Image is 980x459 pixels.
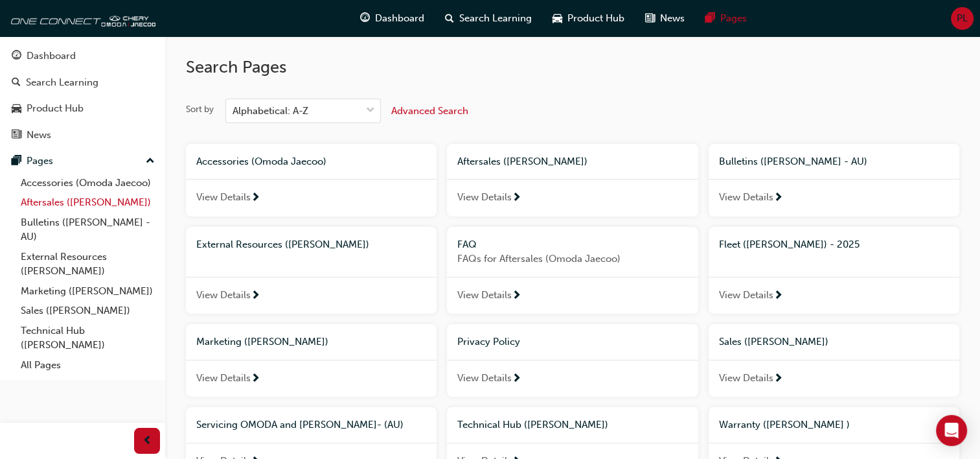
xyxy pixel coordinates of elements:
[5,44,160,68] a: Dashboard
[512,193,521,204] span: next-icon
[457,371,512,386] span: View Details
[16,247,160,281] a: External Resources ([PERSON_NAME])
[360,10,370,27] span: guage-icon
[16,355,160,375] a: All Pages
[196,288,251,303] span: View Details
[375,11,424,26] span: Dashboard
[5,41,160,149] button: DashboardSearch LearningProduct HubNews
[186,144,437,217] a: Accessories (Omoda Jaecoo)View Details
[5,149,160,173] button: Pages
[12,130,21,141] span: news-icon
[5,123,160,147] a: News
[142,433,152,449] span: prev-icon
[719,336,828,347] span: Sales ([PERSON_NAME])
[196,419,404,430] span: Servicing OMODA and [PERSON_NAME]- (AU)
[196,190,251,205] span: View Details
[512,290,521,302] span: next-icon
[26,75,98,90] div: Search Learning
[645,10,655,27] span: news-icon
[186,57,959,78] h2: Search Pages
[350,5,435,32] a: guage-iconDashboard
[635,5,695,32] a: news-iconNews
[709,324,959,397] a: Sales ([PERSON_NAME])View Details
[719,239,860,250] span: Fleet ([PERSON_NAME]) - 2025
[196,336,328,347] span: Marketing ([PERSON_NAME])
[447,324,698,397] a: Privacy PolicyView Details
[196,371,251,386] span: View Details
[720,11,747,26] span: Pages
[196,239,369,250] span: External Resources ([PERSON_NAME])
[186,324,437,397] a: Marketing ([PERSON_NAME])View Details
[719,156,867,167] span: Bulletins ([PERSON_NAME] - AU)
[457,419,608,430] span: Technical Hub ([PERSON_NAME])
[12,156,21,167] span: pages-icon
[457,288,512,303] span: View Details
[705,10,715,27] span: pages-icon
[447,144,698,217] a: Aftersales ([PERSON_NAME])View Details
[719,288,773,303] span: View Details
[16,193,160,213] a: Aftersales ([PERSON_NAME])
[16,321,160,355] a: Technical Hub ([PERSON_NAME])
[773,373,783,385] span: next-icon
[251,373,260,385] span: next-icon
[391,105,468,117] span: Advanced Search
[12,77,21,89] span: search-icon
[391,99,468,123] button: Advanced Search
[542,5,635,32] a: car-iconProduct Hub
[233,104,308,119] div: Alphabetical: A-Z
[457,156,587,167] span: Aftersales ([PERSON_NAME])
[251,290,260,302] span: next-icon
[567,11,624,26] span: Product Hub
[936,415,967,446] div: Open Intercom Messenger
[16,281,160,301] a: Marketing ([PERSON_NAME])
[719,190,773,205] span: View Details
[445,10,454,27] span: search-icon
[695,5,757,32] a: pages-iconPages
[27,49,76,64] div: Dashboard
[773,290,783,302] span: next-icon
[447,227,698,314] a: FAQFAQs for Aftersales (Omoda Jaecoo)View Details
[459,11,532,26] span: Search Learning
[366,102,375,119] span: down-icon
[512,373,521,385] span: next-icon
[709,144,959,217] a: Bulletins ([PERSON_NAME] - AU)View Details
[27,101,84,116] div: Product Hub
[709,227,959,314] a: Fleet ([PERSON_NAME]) - 2025View Details
[146,153,155,170] span: up-icon
[457,252,687,266] span: FAQs for Aftersales (Omoda Jaecoo)
[5,97,160,121] a: Product Hub
[957,11,968,26] span: PL
[6,5,155,31] img: oneconnect
[457,239,477,250] span: FAQ
[5,71,160,95] a: Search Learning
[186,103,214,116] div: Sort by
[186,227,437,314] a: External Resources ([PERSON_NAME])View Details
[196,156,326,167] span: Accessories (Omoda Jaecoo)
[719,371,773,386] span: View Details
[12,103,21,115] span: car-icon
[951,7,974,30] button: PL
[27,128,51,143] div: News
[435,5,542,32] a: search-iconSearch Learning
[27,154,53,169] div: Pages
[660,11,685,26] span: News
[16,173,160,193] a: Accessories (Omoda Jaecoo)
[773,193,783,204] span: next-icon
[553,10,562,27] span: car-icon
[457,190,512,205] span: View Details
[16,301,160,321] a: Sales ([PERSON_NAME])
[457,336,520,347] span: Privacy Policy
[16,213,160,247] a: Bulletins ([PERSON_NAME] - AU)
[251,193,260,204] span: next-icon
[12,51,21,62] span: guage-icon
[719,419,850,430] span: Warranty ([PERSON_NAME] )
